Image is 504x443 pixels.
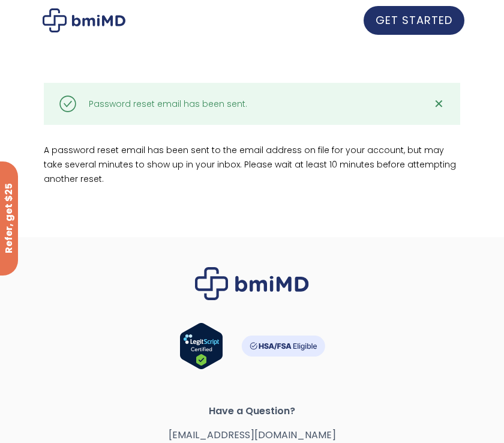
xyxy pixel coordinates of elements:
[434,97,444,111] span: ✕
[427,92,451,116] a: ✕
[169,428,336,442] a: [EMAIL_ADDRESS][DOMAIN_NAME]
[376,13,452,28] span: GET STARTED
[44,143,460,186] p: A password reset email has been sent to the email address on file for your account, but may take ...
[195,267,309,300] img: Brand Logo
[364,6,464,35] a: GET STARTED
[43,8,125,32] img: My account
[18,404,486,418] span: Have a Question?
[89,97,247,111] div: Password reset email has been sent.
[179,322,223,370] img: Verify Approval for www.bmimd.com
[241,336,325,357] img: HSA-FSA
[179,322,223,374] a: Verify LegitScript Approval for www.bmimd.com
